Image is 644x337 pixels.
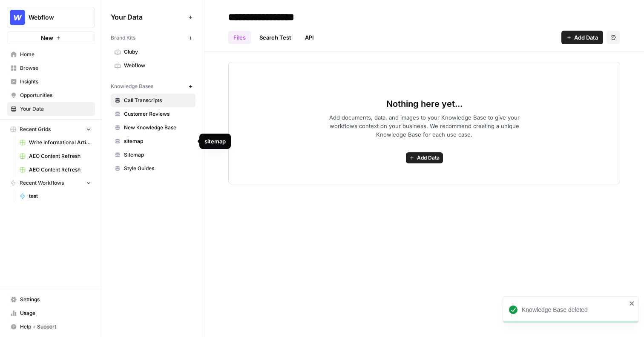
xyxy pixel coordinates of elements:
span: Brand Kits [111,34,135,42]
span: Recent Grids [20,126,51,133]
button: Workspace: Webflow [7,7,95,28]
span: Usage [20,309,91,317]
a: New Knowledge Base [111,121,195,134]
button: Recent Workflows [7,177,95,189]
span: Customer Reviews [124,110,192,118]
a: Customer Reviews [111,107,195,121]
a: Sitemap [111,148,195,162]
a: sitemap [111,134,195,148]
span: Your Data [20,105,91,113]
button: Add Data [561,31,603,44]
a: Your Data [7,102,95,116]
a: test [16,189,95,203]
span: Add documents, data, and images to your Knowledge Base to give your workflows context on your bus... [315,113,533,139]
span: Webflow [29,13,80,22]
span: Help + Support [20,323,91,331]
span: Webflow [124,62,192,69]
span: Style Guides [124,165,192,172]
button: Recent Grids [7,123,95,136]
span: Cluby [124,48,192,56]
span: Knowledge Bases [111,83,153,90]
span: Call Transcripts [124,97,192,104]
a: Cluby [111,45,195,59]
span: Settings [20,296,91,303]
span: Write Informational Article [29,139,91,146]
a: Usage [7,306,95,320]
a: Search Test [254,31,296,44]
span: Opportunities [20,91,91,99]
div: sitemap [204,137,226,146]
button: New [7,31,95,44]
a: API [300,31,319,44]
span: New [41,34,53,42]
a: Settings [7,293,95,306]
a: Webflow [111,59,195,72]
button: close [629,300,635,307]
span: AEO Content Refresh [29,166,91,174]
button: Add Data [406,152,443,163]
span: Recent Workflows [20,179,64,187]
span: Browse [20,64,91,72]
div: Knowledge Base deleted [522,306,627,314]
span: sitemap [124,137,192,145]
span: Add Data [574,33,598,42]
img: Webflow Logo [10,10,25,25]
span: AEO Content Refresh [29,152,91,160]
a: Home [7,48,95,61]
span: Sitemap [124,151,192,159]
span: Home [20,51,91,58]
a: Insights [7,75,95,89]
a: Opportunities [7,89,95,102]
a: Files [228,31,251,44]
button: Help + Support [7,320,95,334]
span: Insights [20,78,91,86]
span: Nothing here yet... [386,98,463,110]
a: Browse [7,61,95,75]
a: AEO Content Refresh [16,163,95,177]
a: Call Transcripts [111,94,195,107]
span: test [29,192,91,200]
span: Your Data [111,12,185,22]
a: AEO Content Refresh [16,149,95,163]
a: Write Informational Article [16,136,95,149]
span: Add Data [417,154,440,162]
a: Style Guides [111,162,195,175]
span: New Knowledge Base [124,124,192,131]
